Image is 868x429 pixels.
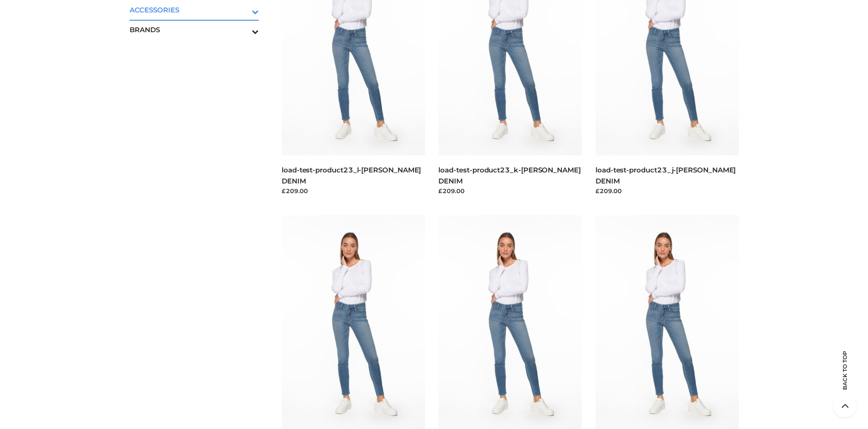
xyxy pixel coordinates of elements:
a: load-test-product23_j-[PERSON_NAME] DENIM [596,166,736,185]
span: Back to top [834,367,857,390]
div: £209.00 [596,186,739,195]
span: BRANDS [130,24,259,35]
span: ACCESSORIES [130,5,259,15]
a: BRANDSToggle Submenu [130,20,259,40]
button: Toggle Submenu [227,20,259,40]
div: £209.00 [438,186,582,195]
div: £209.00 [282,186,425,195]
a: load-test-product23_l-[PERSON_NAME] DENIM [282,166,421,185]
a: load-test-product23_k-[PERSON_NAME] DENIM [438,166,580,185]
